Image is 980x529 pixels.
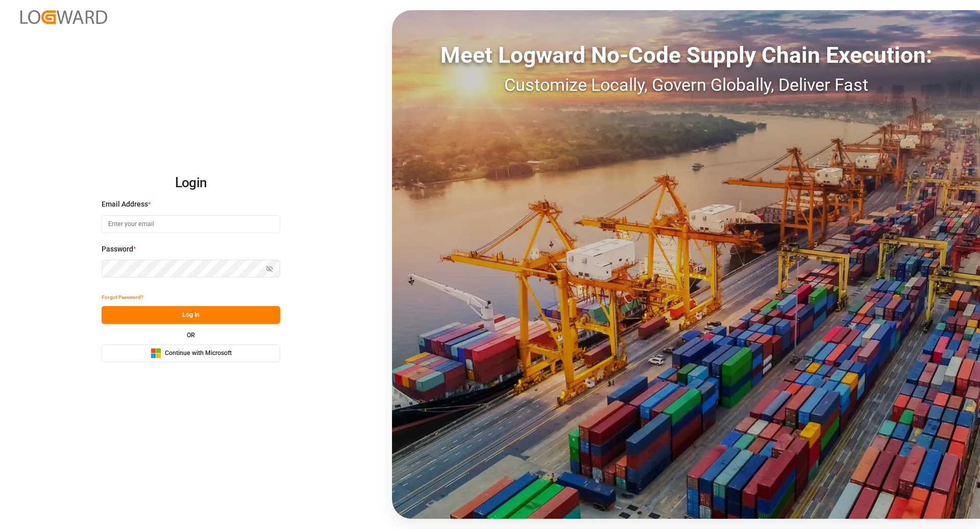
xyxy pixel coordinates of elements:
button: Forgot Password? [102,288,143,306]
h2: Login [102,167,280,199]
div: Customize Locally, Govern Globally, Deliver Fast [392,72,980,98]
img: Logward_new_orange.png [20,10,107,24]
span: Password [102,244,133,255]
div: Meet Logward No-Code Supply Chain Execution: [392,38,980,72]
button: Continue with Microsoft [102,344,280,362]
input: Enter your email [102,215,280,233]
small: OR [187,332,195,338]
span: Continue with Microsoft [165,349,232,358]
button: Log In [102,306,280,324]
span: Email Address [102,199,148,210]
